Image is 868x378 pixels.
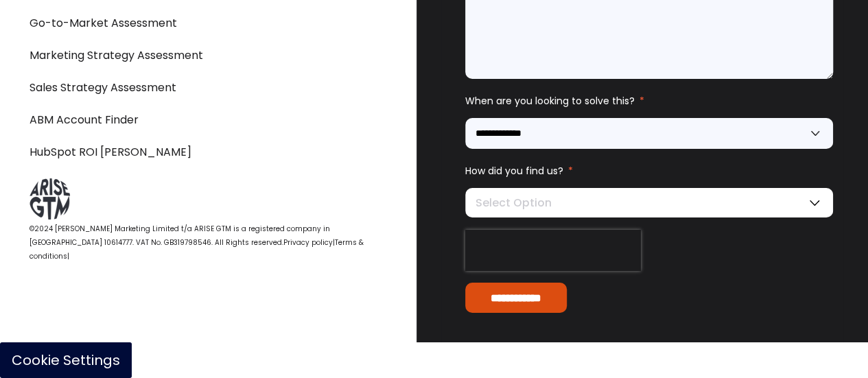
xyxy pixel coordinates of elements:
[465,164,563,178] span: How did you find us?
[30,178,70,220] img: ARISE GTM logo grey
[333,237,335,248] span: |
[30,12,382,163] div: Navigation Menu
[465,188,833,217] div: Select Option
[30,80,176,95] a: Sales Strategy Assessment
[30,144,191,160] a: HubSpot ROI [PERSON_NAME]
[283,237,333,248] a: Privacy policy
[30,47,203,63] a: Marketing Strategy Assessment
[30,224,330,248] span: ©2024 [PERSON_NAME] Marketing Limited t/a ARISE GTM is a registered company in [GEOGRAPHIC_DATA] ...
[465,94,635,108] span: When are you looking to solve this?
[30,222,382,263] div: |
[30,112,139,128] a: ABM Account Finder
[30,15,177,31] a: Go-to-Market Assessment
[30,237,364,261] a: Terms & conditions
[465,230,641,271] iframe: reCAPTCHA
